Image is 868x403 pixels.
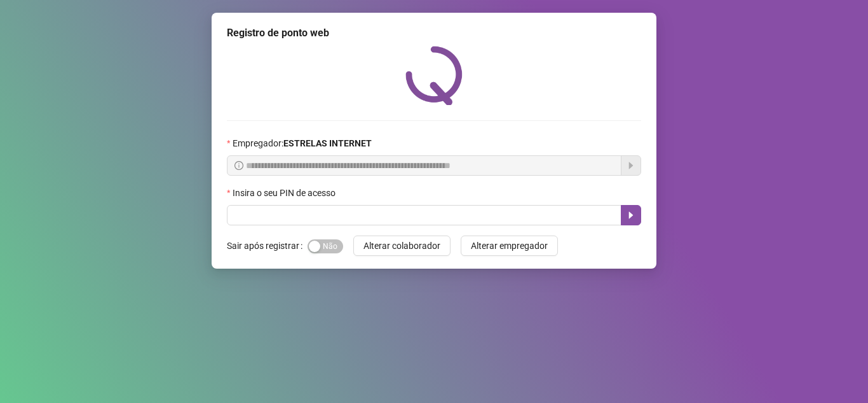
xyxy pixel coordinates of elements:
[234,161,243,170] span: info-circle
[283,138,372,148] strong: ESTRELAS INTERNET
[405,46,463,105] img: QRPoint
[626,210,636,220] span: caret-right
[363,239,440,253] span: Alterar colaborador
[227,25,641,41] div: Registro de ponto web
[227,186,344,200] label: Insira o seu PIN de acesso
[233,136,372,150] span: Empregador :
[461,236,558,256] button: Alterar empregador
[227,236,308,256] label: Sair após registrar
[471,239,548,253] span: Alterar empregador
[353,236,451,256] button: Alterar colaborador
